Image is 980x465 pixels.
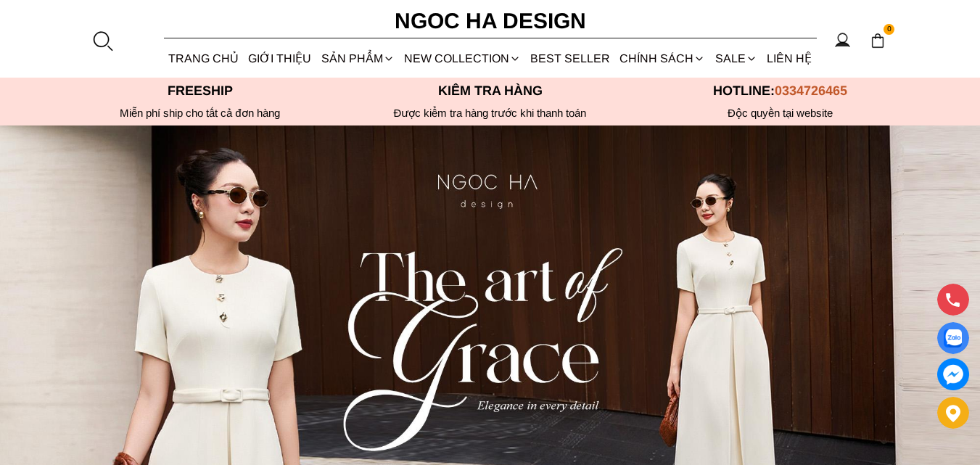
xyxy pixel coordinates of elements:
[615,39,710,78] div: Chính sách
[55,107,345,120] div: Miễn phí ship cho tất cả đơn hàng
[382,4,599,38] a: Ngoc Ha Design
[316,39,399,78] div: SẢN PHẨM
[937,358,969,390] a: messenger
[937,322,969,354] a: Display image
[55,83,345,99] p: Freeship
[762,39,816,78] a: LIÊN HỆ
[884,24,895,36] span: 0
[438,83,543,98] font: Kiểm tra hàng
[244,39,316,78] a: GIỚI THIỆU
[635,107,926,120] h6: Độc quyền tại website
[345,107,635,120] p: Được kiểm tra hàng trước khi thanh toán
[710,39,762,78] a: SALE
[870,33,886,49] img: img-CART-ICON-ksit0nf1
[399,39,525,78] a: NEW COLLECTION
[944,329,962,347] img: Display image
[164,39,244,78] a: TRANG CHỦ
[635,83,926,99] p: Hotline:
[775,83,847,98] span: 0334726465
[526,39,615,78] a: BEST SELLER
